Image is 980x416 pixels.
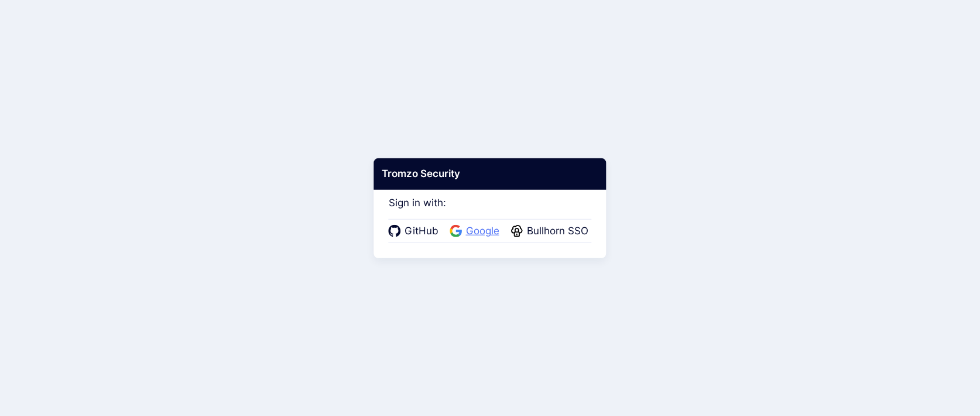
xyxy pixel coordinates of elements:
a: GitHub [389,224,442,239]
a: Google [450,224,503,239]
a: Bullhorn SSO [511,224,592,239]
span: Google [462,224,503,239]
div: Sign in with: [389,181,592,243]
div: Tromzo Security [374,158,606,190]
span: GitHub [401,224,442,239]
span: Bullhorn SSO [523,224,592,239]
